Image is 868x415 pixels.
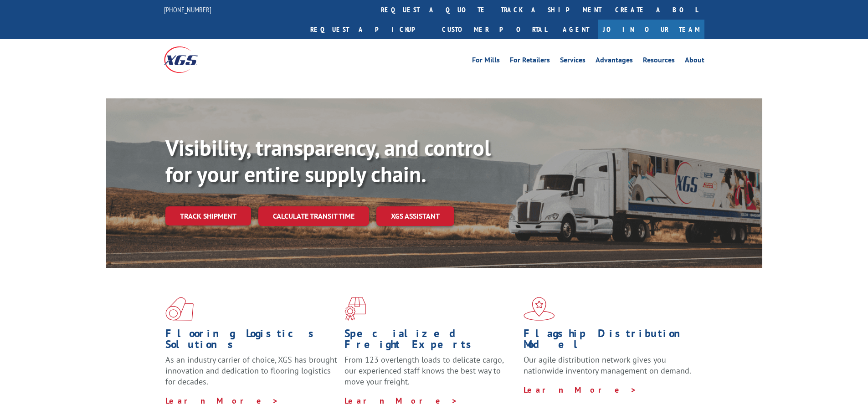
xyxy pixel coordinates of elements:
[165,354,337,387] span: As an industry carrier of choice, XGS has brought innovation and dedication to flooring logistics...
[643,56,675,67] a: Resources
[560,56,586,67] a: Services
[524,384,637,395] a: Learn More >
[435,20,554,39] a: Customer Portal
[524,297,555,321] img: xgs-icon-flagship-distribution-model-red
[303,20,435,39] a: Request a pickup
[472,56,500,67] a: For Mills
[344,354,517,395] p: From 123 overlength loads to delicate cargo, our experienced staff knows the best way to move you...
[344,328,517,354] h1: Specialized Freight Experts
[554,20,598,39] a: Agent
[165,328,338,354] h1: Flooring Logistics Solutions
[598,20,704,39] a: Join Our Team
[165,395,279,406] a: Learn More >
[344,395,458,406] a: Learn More >
[524,354,691,376] span: Our agile distribution network gives you nationwide inventory management on demand.
[165,206,251,225] a: Track shipment
[164,5,211,14] a: [PHONE_NUMBER]
[344,297,366,321] img: xgs-icon-focused-on-flooring-red
[376,206,454,226] a: XGS ASSISTANT
[165,297,194,321] img: xgs-icon-total-supply-chain-intelligence-red
[510,56,550,67] a: For Retailers
[165,133,491,188] b: Visibility, transparency, and control for your entire supply chain.
[596,56,633,67] a: Advantages
[258,206,369,226] a: Calculate transit time
[524,328,696,354] h1: Flagship Distribution Model
[685,56,704,67] a: About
